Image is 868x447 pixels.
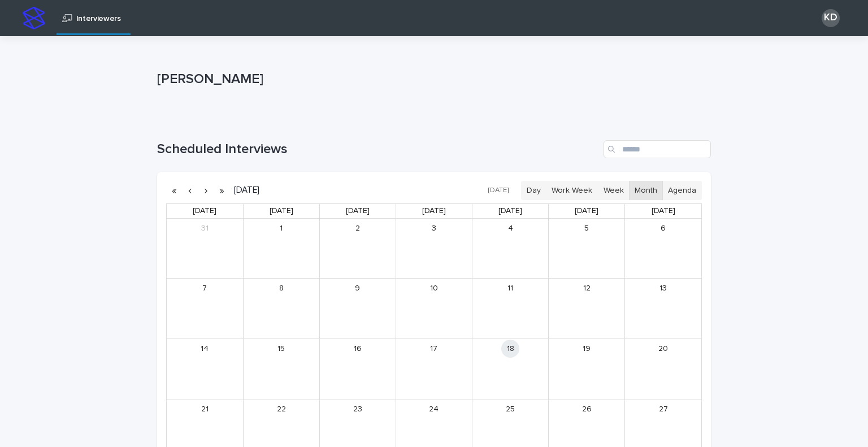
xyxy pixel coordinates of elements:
div: KD [822,9,840,27]
a: September 9, 2025 [349,279,367,297]
td: September 1, 2025 [243,219,319,279]
button: Month [629,181,663,200]
td: September 7, 2025 [167,279,243,339]
a: September 25, 2025 [501,401,519,419]
a: September 22, 2025 [272,401,290,419]
a: September 12, 2025 [578,279,596,297]
a: September 8, 2025 [272,279,290,297]
a: September 16, 2025 [349,340,367,358]
button: Next year [214,181,229,199]
td: September 2, 2025 [319,219,396,279]
input: Search [604,140,711,158]
a: Monday [267,204,296,218]
a: September 20, 2025 [654,340,672,358]
button: [DATE] [483,183,514,199]
a: Wednesday [420,204,448,218]
td: September 10, 2025 [396,279,472,339]
a: September 13, 2025 [654,279,672,297]
td: September 20, 2025 [625,339,701,400]
a: September 24, 2025 [425,401,443,419]
a: September 17, 2025 [425,340,443,358]
a: Saturday [649,204,678,218]
a: September 4, 2025 [501,219,519,237]
a: September 21, 2025 [196,401,214,419]
td: September 18, 2025 [472,339,549,400]
a: Friday [572,204,601,218]
a: September 2, 2025 [349,219,367,237]
a: September 6, 2025 [654,219,672,237]
td: September 15, 2025 [243,339,319,400]
p: [PERSON_NAME] [157,71,706,88]
button: Work Week [546,181,598,200]
a: September 27, 2025 [654,401,672,419]
button: Previous year [166,181,182,199]
button: Agenda [662,181,702,200]
td: September 13, 2025 [625,279,701,339]
a: September 26, 2025 [578,401,596,419]
a: September 15, 2025 [272,340,290,358]
a: September 10, 2025 [425,279,443,297]
button: Day [521,181,546,200]
td: September 16, 2025 [319,339,396,400]
td: September 14, 2025 [167,339,243,400]
td: September 3, 2025 [396,219,472,279]
a: September 23, 2025 [349,401,367,419]
td: September 19, 2025 [549,339,625,400]
a: Sunday [190,204,219,218]
td: September 9, 2025 [319,279,396,339]
td: September 4, 2025 [472,219,549,279]
h2: [DATE] [229,186,259,194]
td: September 6, 2025 [625,219,701,279]
td: September 11, 2025 [472,279,549,339]
a: September 5, 2025 [578,219,596,237]
a: September 11, 2025 [501,279,519,297]
td: September 5, 2025 [549,219,625,279]
img: stacker-logo-s-only.png [23,7,45,29]
a: September 3, 2025 [425,219,443,237]
a: Tuesday [344,204,372,218]
td: September 12, 2025 [549,279,625,339]
td: September 17, 2025 [396,339,472,400]
a: August 31, 2025 [196,219,214,237]
button: Previous month [182,181,198,199]
a: September 18, 2025 [501,340,519,358]
button: Week [597,181,629,200]
a: Thursday [496,204,524,218]
td: August 31, 2025 [167,219,243,279]
a: September 14, 2025 [196,340,214,358]
a: September 7, 2025 [196,279,214,297]
a: September 19, 2025 [578,340,596,358]
button: Next month [198,181,214,199]
h1: Scheduled Interviews [157,141,599,158]
a: September 1, 2025 [272,219,290,237]
td: September 8, 2025 [243,279,319,339]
